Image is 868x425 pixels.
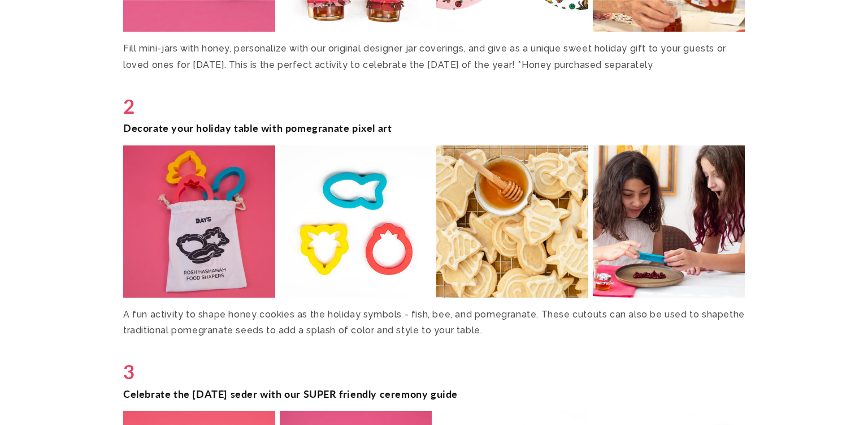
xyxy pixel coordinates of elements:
h3: 2 [123,93,745,119]
p: A fun activity to shape honey cookies as the holiday symbols - fish, bee, and pomegranate. These ... [123,307,745,340]
img: Rosh Hashanah Symbols Food Shapers (7855708799214) [593,145,745,298]
h3: Decorate your holiday table with pomegranate pixel art [123,122,745,135]
img: Rosh Hashanah Symbols Food Shapers [436,145,588,298]
h3: 3 [123,359,745,385]
img: Rosh Hashanah Symbols Food Shapers (7855708799214) [123,145,275,298]
h3: Celebrate the [DATE] seder with our SUPER friendly ceremony guide [123,388,745,401]
img: Rosh Hashanah Symbols Food Shapers (7855708799214) [280,145,432,298]
p: Fill mini-jars with honey, personalize with our original designer jar coverings, and give as a un... [123,41,745,74]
